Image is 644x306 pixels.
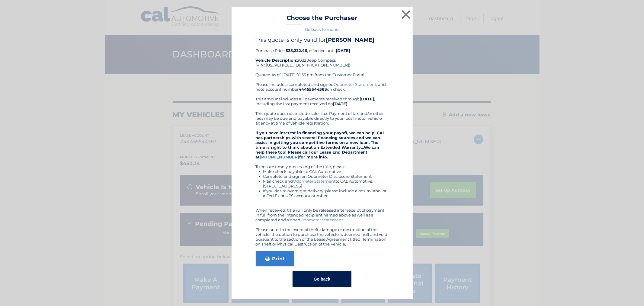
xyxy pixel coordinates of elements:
[334,82,376,87] a: Odometer Statement
[333,101,348,106] b: [DATE]
[256,82,389,246] div: Please include a completed and signed , and note account number on check. This amount includes al...
[263,179,389,188] li: Mail check and to CAL Automotive, [STREET_ADDRESS]
[336,48,351,53] b: [DATE]
[260,155,300,159] a: [PHONE_NUMBER]
[360,96,374,101] b: [DATE]
[400,8,412,21] button: ×
[293,179,336,184] a: Odometer Statement
[301,217,343,222] a: Odometer Statement
[287,14,357,25] h3: Choose the Purchaser
[299,87,327,92] b: 44455544383
[256,58,297,63] strong: Vehicle Description:
[256,251,294,266] a: Print
[263,188,389,198] li: If you desire overnight delivery, please include a return label or a Fed Ex or UPS account number.
[263,174,389,179] li: Complete and sign an Odometer Disclosure Statement
[263,169,389,174] li: Make check payable to CAL Automotive
[293,271,351,287] button: Go back
[286,48,307,53] b: $25,222.46
[256,37,389,82] div: Purchase Price: , effective until 2022 Jeep Compass (VIN: [US_VEHICLE_IDENTIFICATION_NUMBER]) Quo...
[326,37,375,43] b: [PERSON_NAME]
[256,37,389,43] h4: This quote is only valid for
[256,130,385,159] strong: If you have interest in financing your payoff, we can help! CAL has partnerships with several fin...
[305,27,339,32] a: Go back to menu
